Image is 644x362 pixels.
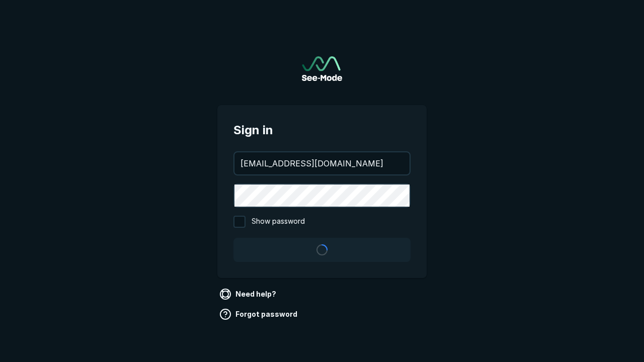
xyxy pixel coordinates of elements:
img: See-Mode Logo [302,56,342,81]
span: Show password [252,216,305,228]
input: your@email.com [234,152,410,174]
a: Go to sign in [302,56,342,81]
a: Forgot password [217,306,301,322]
span: Sign in [233,121,411,139]
a: Need help? [217,286,280,302]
